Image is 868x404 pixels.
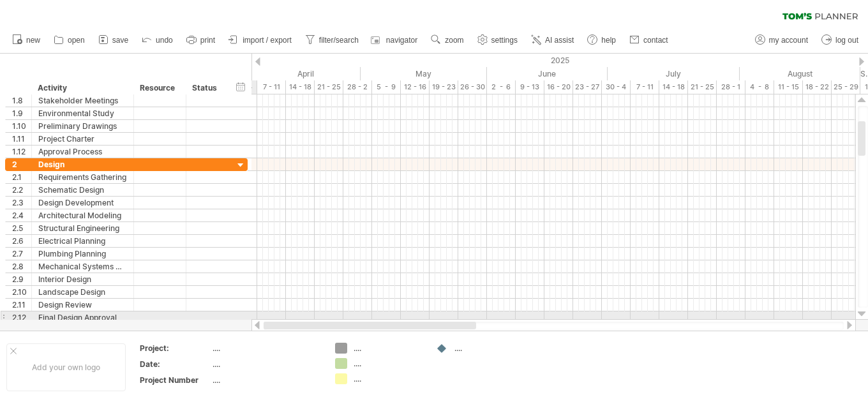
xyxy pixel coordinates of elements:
div: 1.11 [12,133,31,145]
div: Status [192,82,220,94]
span: save [112,36,128,45]
div: Project: [140,343,210,354]
div: Final Design Approval [38,311,127,324]
div: Landscape Design [38,286,127,298]
div: 2 - 6 [487,80,516,94]
div: Stakeholder Meetings [38,94,127,107]
span: filter/search [319,36,359,45]
a: import / export [225,32,296,49]
div: Design Review [38,299,127,311]
div: Preliminary Drawings [38,120,127,132]
span: settings [491,36,518,45]
div: 14 - 18 [659,80,688,94]
div: 4 - 8 [745,80,774,94]
div: 25 - 29 [832,80,860,94]
span: navigator [386,36,417,45]
div: 28 - 2 [343,80,372,94]
a: new [9,32,44,49]
div: .... [213,343,320,354]
a: log out [818,32,862,49]
a: contact [626,32,672,49]
div: 7 - 11 [257,80,286,94]
div: 2.12 [12,311,31,324]
div: Requirements Gathering [38,171,127,183]
div: 21 - 25 [688,80,717,94]
a: print [183,32,219,49]
div: .... [354,358,423,369]
div: .... [213,375,320,385]
div: .... [213,359,320,370]
div: 2.8 [12,260,31,273]
span: open [68,36,85,45]
div: 23 - 27 [573,80,602,94]
div: 26 - 30 [458,80,487,94]
div: Resource [140,82,179,94]
a: navigator [369,32,421,49]
a: open [50,32,89,49]
div: 2.7 [12,248,31,260]
div: August 2025 [740,67,860,80]
div: Design Development [38,197,127,209]
div: Environmental Study [38,107,127,119]
span: zoom [445,36,463,45]
div: April 2025 [234,67,361,80]
a: zoom [428,32,467,49]
div: 18 - 22 [803,80,832,94]
div: Schematic Design [38,184,127,196]
div: 12 - 16 [401,80,430,94]
a: help [584,32,620,49]
span: AI assist [545,36,574,45]
span: undo [156,36,173,45]
div: 2.9 [12,273,31,285]
div: 2.6 [12,235,31,247]
div: 28 - 1 [717,80,745,94]
div: .... [354,343,423,354]
div: Mechanical Systems Design [38,260,127,273]
span: contact [643,36,668,45]
span: my account [769,36,808,45]
div: 1.12 [12,146,31,158]
a: save [95,32,132,49]
span: print [200,36,215,45]
div: .... [354,373,423,384]
div: 2.10 [12,286,31,298]
div: 11 - 15 [774,80,803,94]
div: 1.10 [12,120,31,132]
a: my account [752,32,812,49]
div: Plumbing Planning [38,248,127,260]
div: 2.4 [12,209,31,221]
div: 2 [12,158,31,170]
div: 2.2 [12,184,31,196]
div: Design [38,158,127,170]
span: new [26,36,40,45]
div: Electrical Planning [38,235,127,247]
span: help [601,36,616,45]
div: Architectural Modeling [38,209,127,221]
div: Interior Design [38,273,127,285]
div: July 2025 [608,67,740,80]
div: Add your own logo [6,343,126,391]
div: 21 - 25 [315,80,343,94]
span: import / export [243,36,292,45]
div: 19 - 23 [430,80,458,94]
div: 1.8 [12,94,31,107]
div: 14 - 18 [286,80,315,94]
div: 9 - 13 [516,80,544,94]
div: 2.11 [12,299,31,311]
div: June 2025 [487,67,608,80]
div: 2.1 [12,171,31,183]
span: log out [835,36,858,45]
div: Date: [140,359,210,370]
div: May 2025 [361,67,487,80]
div: Structural Engineering [38,222,127,234]
a: filter/search [302,32,363,49]
div: .... [454,343,524,354]
div: Activity [38,82,126,94]
div: 1.9 [12,107,31,119]
div: 5 - 9 [372,80,401,94]
a: settings [474,32,521,49]
a: AI assist [528,32,578,49]
div: 7 - 11 [631,80,659,94]
div: 2.3 [12,197,31,209]
div: 30 - 4 [602,80,631,94]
